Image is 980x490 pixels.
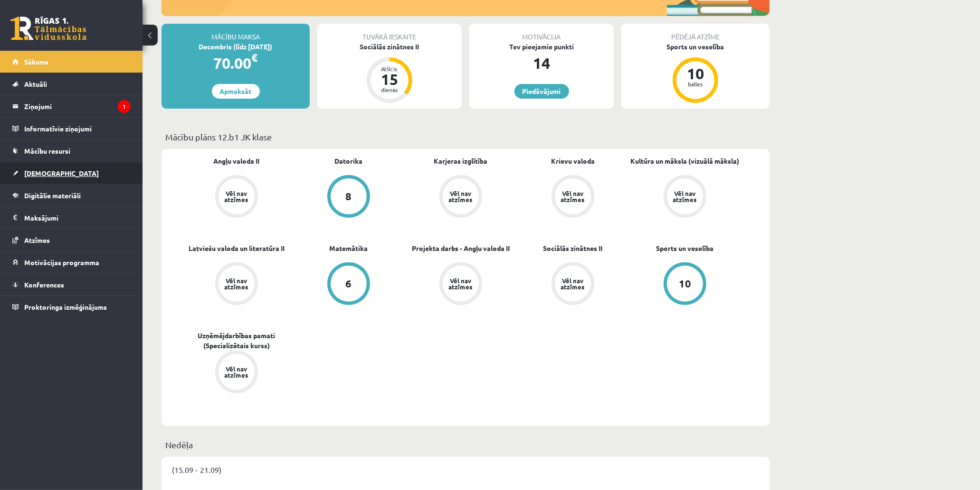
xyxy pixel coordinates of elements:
a: Vēl nav atzīmes [629,175,741,220]
a: Matemātika [330,243,368,253]
a: Vēl nav atzīmes [405,262,517,307]
span: Konferences [24,280,64,289]
a: [DEMOGRAPHIC_DATA] [12,162,131,184]
div: Vēl nav atzīmes [447,277,474,290]
div: Decembris (līdz [DATE]) [162,42,310,52]
div: Motivācija [469,24,614,42]
span: Atzīmes [24,236,50,244]
div: Tev pieejamie punkti [469,42,614,52]
a: Digitālie materiāli [12,185,131,206]
a: Rīgas 1. Tālmācības vidusskola [10,17,86,40]
a: Vēl nav atzīmes [181,262,293,307]
div: Sports un veselība [621,42,770,52]
div: Vēl nav atzīmes [447,190,474,203]
a: Ziņojumi1 [12,95,131,117]
a: Projekta darbs - Angļu valoda II [412,243,510,253]
a: Vēl nav atzīmes [517,262,629,307]
div: 10 [681,66,710,81]
div: Vēl nav atzīmes [560,277,586,290]
span: [DEMOGRAPHIC_DATA] [24,169,99,177]
div: Pēdējā atzīme [621,24,770,42]
a: Vēl nav atzīmes [181,175,293,220]
div: Sociālās zinātnes II [317,42,462,52]
a: Aktuāli [12,73,131,95]
legend: Ziņojumi [24,95,131,117]
span: Aktuāli [24,80,47,88]
legend: Maksājumi [24,207,131,229]
a: Piedāvājumi [514,84,569,99]
a: Krievu valoda [551,156,595,166]
div: 15 [375,72,404,87]
a: Kultūra un māksla (vizuālā māksla) [631,156,740,166]
a: 6 [293,262,405,307]
div: 70.00 [162,52,310,74]
div: balles [681,81,710,87]
a: Maksājumi [12,207,131,229]
div: 6 [346,278,352,289]
div: Vēl nav atzīmes [560,190,586,203]
a: 8 [293,175,405,220]
span: Digitālie materiāli [24,191,81,200]
a: Latviešu valoda un literatūra II [189,243,285,253]
span: Mācību resursi [24,147,70,155]
div: Vēl nav atzīmes [223,366,250,378]
legend: Informatīvie ziņojumi [24,118,131,139]
span: Proktoringa izmēģinājums [24,303,107,311]
div: Vēl nav atzīmes [223,277,250,290]
div: 8 [346,191,352,202]
div: Tuvākā ieskaite [317,24,462,42]
a: Vēl nav atzīmes [517,175,629,220]
a: Datorika [335,156,363,166]
div: Atlicis [375,66,404,72]
div: Mācību maksa [162,24,310,42]
i: 1 [118,100,131,113]
a: Atzīmes [12,229,131,251]
div: Vēl nav atzīmes [672,190,698,203]
a: Apmaksāt [212,84,260,99]
a: Karjeras izglītība [434,156,488,166]
a: Mācību resursi [12,140,131,162]
div: 10 [679,278,691,289]
span: € [252,51,258,65]
a: Sports un veselība [657,243,714,253]
div: Vēl nav atzīmes [223,190,250,203]
a: Sociālās zinātnes II [543,243,603,253]
p: Nedēļa [165,438,766,451]
a: Sociālās zinātnes II Atlicis 15 dienas [317,42,462,104]
a: Proktoringa izmēģinājums [12,296,131,318]
span: Sākums [24,57,48,66]
a: Uzņēmējdarbības pamati (Specializētais kurss) [181,331,293,351]
a: Informatīvie ziņojumi [12,118,131,139]
a: Motivācijas programma [12,251,131,273]
a: 10 [629,262,741,307]
div: (15.09 - 21.09) [162,457,770,482]
a: Sports un veselība 10 balles [621,42,770,104]
div: 14 [469,52,614,74]
span: Motivācijas programma [24,258,99,267]
p: Mācību plāns 12.b1 JK klase [165,130,766,143]
a: Konferences [12,274,131,296]
a: Sākums [12,51,131,73]
a: Vēl nav atzīmes [181,351,293,395]
div: dienas [375,87,404,92]
a: Vēl nav atzīmes [405,175,517,220]
a: Angļu valoda II [214,156,260,166]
